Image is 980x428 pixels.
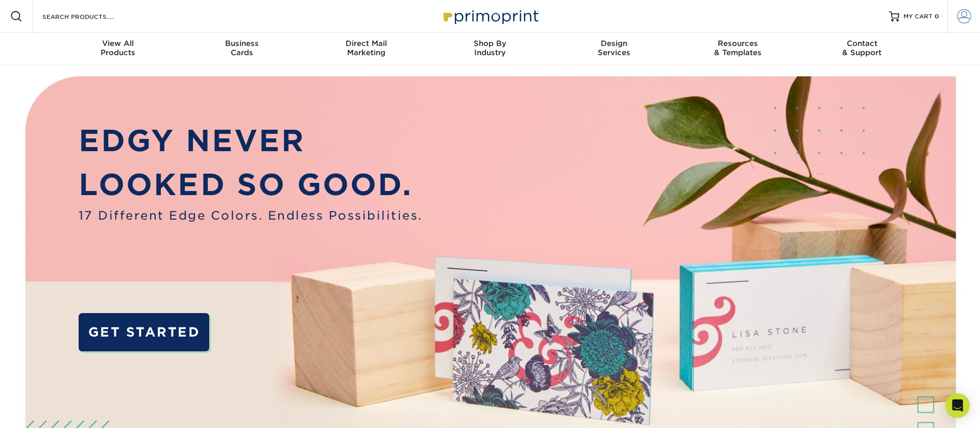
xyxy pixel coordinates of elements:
span: Business [180,39,304,48]
div: Products [56,39,180,57]
div: & Support [800,39,924,57]
img: Primoprint [439,5,541,27]
div: Industry [428,39,552,57]
p: LOOKED SO GOOD. [79,163,423,207]
span: Design [552,39,676,48]
a: Contact& Support [800,33,924,65]
a: GET STARTED [79,313,210,352]
span: View All [56,39,180,48]
div: Open Intercom Messenger [945,393,970,418]
span: Resources [676,39,800,48]
p: EDGY NEVER [79,119,423,163]
span: MY CART [903,12,933,21]
a: View AllProducts [56,33,180,65]
span: Direct Mail [304,39,428,48]
a: Resources& Templates [676,33,800,65]
span: Shop By [428,39,552,48]
span: 17 Different Edge Colors. Endless Possibilities. [79,207,423,225]
a: BusinessCards [180,33,304,65]
span: 0 [935,13,939,20]
span: Contact [800,39,924,48]
a: Shop ByIndustry [428,33,552,65]
div: Services [552,39,676,57]
input: SEARCH PRODUCTS..... [41,10,141,22]
a: DesignServices [552,33,676,65]
div: Cards [180,39,304,57]
div: & Templates [676,39,800,57]
a: Direct MailMarketing [304,33,428,65]
div: Marketing [304,39,428,57]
